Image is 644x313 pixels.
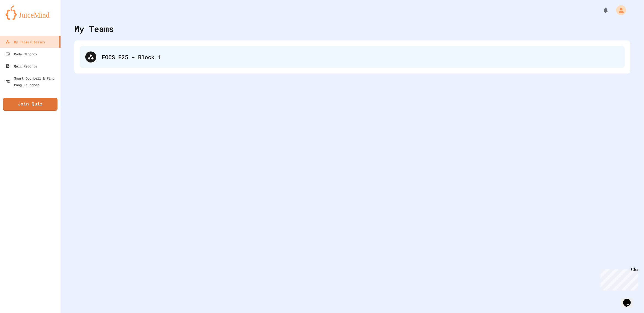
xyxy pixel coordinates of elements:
div: Smart Doorbell & Ping Pong Launcher [6,75,58,88]
img: logo-orange.svg [6,6,55,20]
div: Code Sandbox [6,51,37,57]
iframe: chat widget [598,267,638,290]
div: FOCS F25 - Block 1 [80,46,625,68]
div: Chat with us now!Close [2,2,38,35]
div: Quiz Reports [6,63,37,69]
iframe: chat widget [621,291,638,307]
div: My Account [610,4,627,17]
a: Join Quiz [3,98,57,111]
div: My Teams [74,23,114,35]
div: My Teams/Classes [6,39,45,45]
div: My Notifications [592,6,610,15]
div: FOCS F25 - Block 1 [102,53,619,61]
